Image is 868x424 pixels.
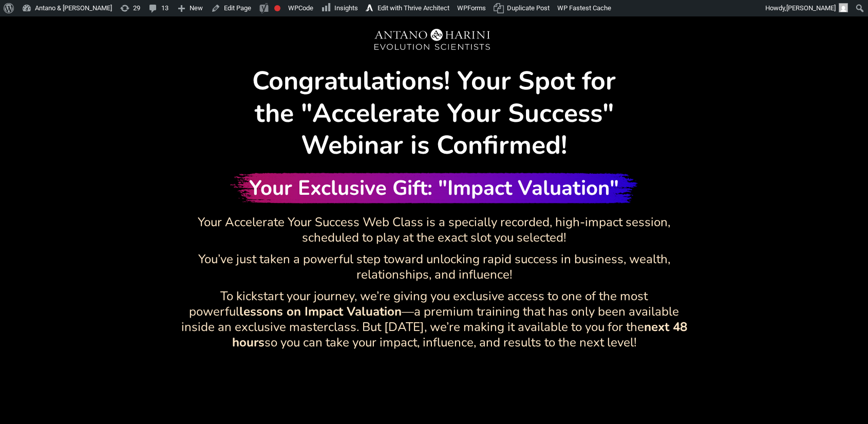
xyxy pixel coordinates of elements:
p: To kickstart your journey, we’re giving you exclusive access to one of the most powerful —a premi... [177,288,691,350]
span: [PERSON_NAME] [786,4,836,12]
strong: lessons on Impact Valuation [239,303,402,320]
img: AH_Ev-png-2 [357,21,511,60]
p: You’ve just taken a powerful step toward unlocking rapid success in business, wealth, relationshi... [177,251,691,282]
span: Your Exclusive Gift: "Impact Valuation" [249,174,619,202]
p: Your Accelerate Your Success Web Class is a specially recorded, high-impact session, scheduled to... [177,214,691,245]
div: Focus keyphrase not set [274,5,280,11]
strong: Congratulations! Your Spot for the "Accelerate Your Success" Webinar is Confirmed! [252,63,616,163]
strong: next 48 hours [232,319,687,351]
